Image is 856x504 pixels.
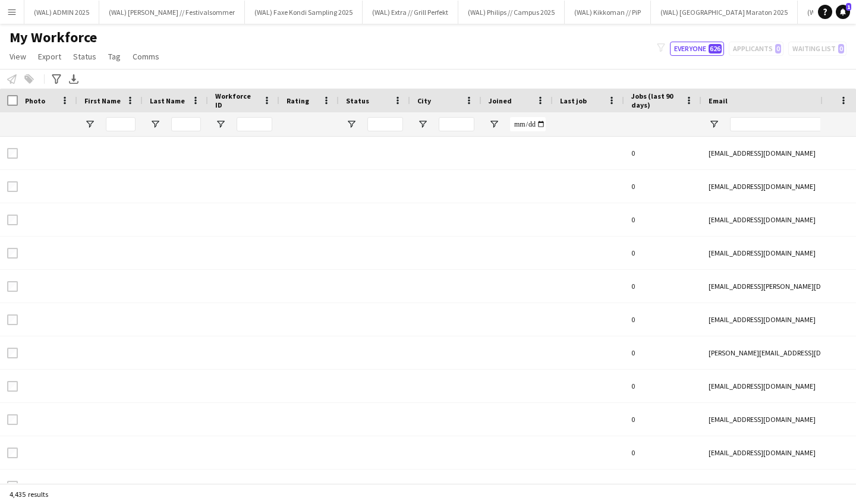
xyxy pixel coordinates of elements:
a: Export [33,49,66,64]
input: Row Selection is disabled for this row (unchecked) [7,481,18,492]
div: 0 [624,237,701,269]
span: Export [38,51,61,62]
span: Workforce ID [215,92,258,109]
input: Joined Filter Input [510,117,546,131]
input: Workforce ID Filter Input [237,117,272,131]
span: My Workforce [10,29,97,46]
button: Open Filter Menu [709,119,719,130]
span: 626 [709,44,722,53]
div: 0 [624,436,701,469]
app-action-btn: Export XLSX [67,72,81,86]
span: Joined [489,96,512,105]
a: Tag [103,49,125,64]
button: (WAL) Faxe Kondi Sampling 2025 [245,1,363,24]
button: Open Filter Menu [417,119,428,130]
a: 1 [836,5,850,19]
input: Status Filter Input [367,117,403,131]
span: Jobs (last 90 days) [631,92,680,109]
button: (WAL) [PERSON_NAME] // Festivalsommer [99,1,245,24]
div: 0 [624,370,701,402]
input: Row Selection is disabled for this row (unchecked) [7,381,18,392]
span: View [10,51,26,62]
span: Status [346,96,369,105]
div: 0 [624,336,701,369]
button: Open Filter Menu [346,119,357,130]
button: Open Filter Menu [215,119,226,130]
app-action-btn: Advanced filters [49,72,64,86]
span: Status [73,51,96,62]
input: Row Selection is disabled for this row (unchecked) [7,348,18,358]
button: Open Filter Menu [84,119,95,130]
a: Comms [128,49,164,64]
a: View [5,49,31,64]
div: 0 [624,470,701,502]
input: Row Selection is disabled for this row (unchecked) [7,314,18,325]
button: Everyone626 [670,42,724,56]
span: Rating [287,96,309,105]
input: Last Name Filter Input [171,117,201,131]
a: Status [68,49,101,64]
input: Row Selection is disabled for this row (unchecked) [7,248,18,259]
div: 0 [624,137,701,169]
div: 0 [624,403,701,436]
button: (WAL) Philips // Campus 2025 [458,1,565,24]
input: Row Selection is disabled for this row (unchecked) [7,181,18,192]
span: Last Name [150,96,185,105]
div: 0 [624,270,701,303]
button: (WAL) ADMIN 2025 [24,1,99,24]
button: (WAL) [GEOGRAPHIC_DATA] Maraton 2025 [651,1,798,24]
span: City [417,96,431,105]
input: Row Selection is disabled for this row (unchecked) [7,148,18,159]
span: Photo [25,96,45,105]
button: (WAL) Extra // Grill Perfekt [363,1,458,24]
div: 0 [624,303,701,336]
input: Row Selection is disabled for this row (unchecked) [7,448,18,458]
input: Row Selection is disabled for this row (unchecked) [7,215,18,225]
input: First Name Filter Input [106,117,136,131]
span: Comms [133,51,159,62]
div: 0 [624,203,701,236]
span: First Name [84,96,121,105]
button: Open Filter Menu [489,119,499,130]
button: (WAL) Kikkoman // PiP [565,1,651,24]
span: 1 [846,3,851,11]
input: Row Selection is disabled for this row (unchecked) [7,414,18,425]
div: 0 [624,170,701,203]
input: Row Selection is disabled for this row (unchecked) [7,281,18,292]
button: Open Filter Menu [150,119,160,130]
span: Tag [108,51,121,62]
input: City Filter Input [439,117,474,131]
span: Last job [560,96,587,105]
span: Email [709,96,728,105]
